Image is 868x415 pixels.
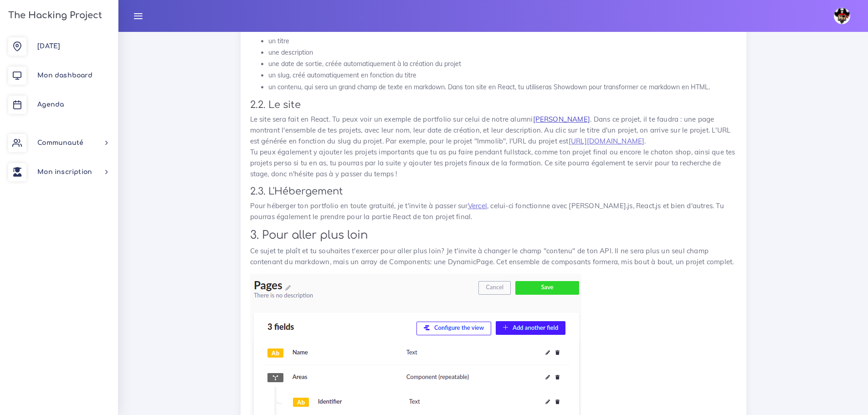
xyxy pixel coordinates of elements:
li: une date de sortie, créée automatiquement à la création du projet [268,58,737,70]
li: un contenu, qui sera un grand champ de texte en markdown. Dans ton site en React, tu utiliseras S... [268,82,737,93]
a: Vercel [468,201,487,210]
li: un slug, créé automatiquement en fonction du titre [268,70,737,81]
h3: 2.3. L'Hébergement [250,186,737,197]
span: Mon dashboard [37,72,92,79]
span: [DATE] [37,43,60,50]
p: Ce sujet te plaît et tu souhaites t'exercer pour aller plus loin? Je t'invite à changer le champ ... [250,246,737,267]
h3: 2.2. Le site [250,99,737,111]
img: avatar [834,8,850,24]
li: un titre [268,36,737,47]
a: [PERSON_NAME] [533,115,591,123]
span: Communauté [37,139,83,146]
span: Mon inscription [37,169,92,175]
h2: 3. Pour aller plus loin [250,229,737,242]
a: [URL][DOMAIN_NAME] [569,137,645,145]
h3: The Hacking Project [5,10,102,20]
span: Agenda [37,101,64,108]
p: Pour héberger ton portfolio en toute gratuité, je t'invite à passer sur , celui-ci fonctionne ave... [250,200,737,222]
li: une description [268,47,737,58]
p: Le site sera fait en React. Tu peux voir un exemple de portfolio sur celui de notre alumni . Dans... [250,114,737,179]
